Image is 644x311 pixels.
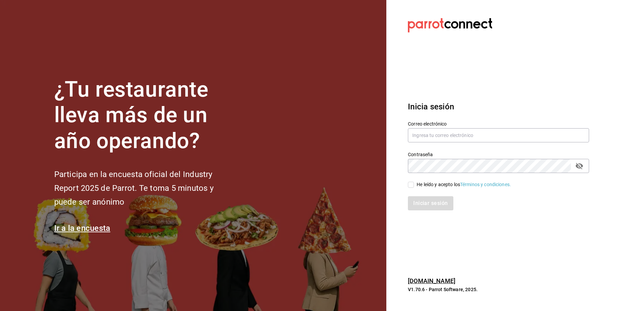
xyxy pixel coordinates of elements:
label: Correo electrónico [408,121,589,126]
button: passwordField [574,160,585,172]
label: Contraseña [408,152,589,157]
a: Términos y condiciones. [460,182,511,187]
div: He leído y acepto los [417,181,511,188]
input: Ingresa tu correo electrónico [408,128,589,142]
h1: ¿Tu restaurante lleva más de un año operando? [54,77,236,154]
h3: Inicia sesión [408,101,589,113]
a: [DOMAIN_NAME] [408,277,455,284]
h2: Participa en la encuesta oficial del Industry Report 2025 de Parrot. Te toma 5 minutos y puede se... [54,168,236,209]
p: V1.70.6 - Parrot Software, 2025. [408,286,589,293]
a: Ir a la encuesta [54,223,110,233]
